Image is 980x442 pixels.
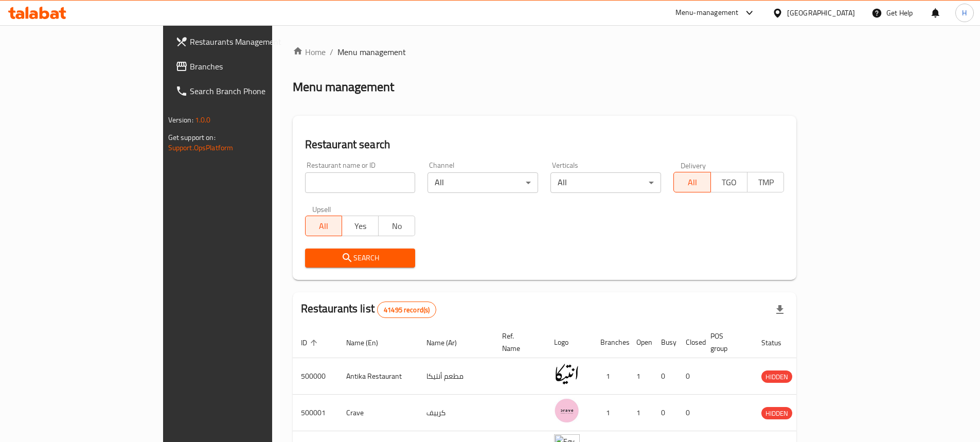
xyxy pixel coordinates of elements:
td: Antika Restaurant [338,358,418,395]
span: Branches [190,60,318,73]
button: TMP [747,172,784,192]
div: All [550,172,661,193]
button: Search [305,249,416,268]
span: No [383,219,411,234]
span: ID [301,337,320,349]
td: كرييف [418,395,494,431]
span: Search [313,252,407,264]
li: / [330,46,333,58]
button: All [673,172,710,192]
span: Search Branch Phone [190,85,318,97]
button: No [378,216,415,236]
span: Restaurants Management [190,36,318,48]
span: Ref. Name [502,330,533,355]
div: Export file [768,297,792,322]
th: Logo [546,327,592,358]
span: Yes [346,219,375,234]
button: All [305,216,342,236]
button: TGO [710,172,747,192]
span: Status [761,337,795,349]
span: Name (Ar) [426,337,470,349]
a: Search Branch Phone [167,79,327,103]
th: Open [628,327,653,358]
span: HIDDEN [761,408,792,419]
td: 0 [653,395,678,431]
td: مطعم أنتيكا [418,358,494,395]
td: 1 [628,395,653,431]
td: 1 [592,358,628,395]
a: Restaurants Management [167,29,327,54]
td: 0 [653,358,678,395]
div: [GEOGRAPHIC_DATA] [787,7,855,19]
h2: Menu management [293,79,394,95]
span: Get support on: [168,131,216,144]
span: TGO [715,175,743,190]
h2: Restaurants list [301,301,437,318]
span: TMP [752,175,780,190]
td: 0 [678,358,702,395]
div: Menu-management [675,7,739,19]
span: All [678,175,706,190]
button: Yes [342,216,379,236]
td: 1 [592,395,628,431]
span: Version: [168,113,193,127]
td: 0 [678,395,702,431]
div: HIDDEN [761,407,792,419]
span: All [310,219,338,234]
a: Branches [167,54,327,79]
span: HIDDEN [761,371,792,383]
label: Upsell [312,205,331,213]
span: 41495 record(s) [378,305,436,315]
span: POS group [710,330,741,355]
span: H [962,7,967,19]
div: Total records count [377,302,436,318]
span: Menu management [337,46,406,58]
h2: Restaurant search [305,137,785,152]
td: Crave [338,395,418,431]
th: Branches [592,327,628,358]
label: Delivery [681,162,706,169]
td: 1 [628,358,653,395]
span: 1.0.0 [195,113,211,127]
img: Crave [554,398,580,423]
a: Support.OpsPlatform [168,141,234,154]
input: Search for restaurant name or ID.. [305,172,416,193]
span: Name (En) [346,337,391,349]
div: HIDDEN [761,370,792,383]
div: All [427,172,538,193]
th: Closed [678,327,702,358]
th: Busy [653,327,678,358]
img: Antika Restaurant [554,361,580,387]
nav: breadcrumb [293,46,797,58]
